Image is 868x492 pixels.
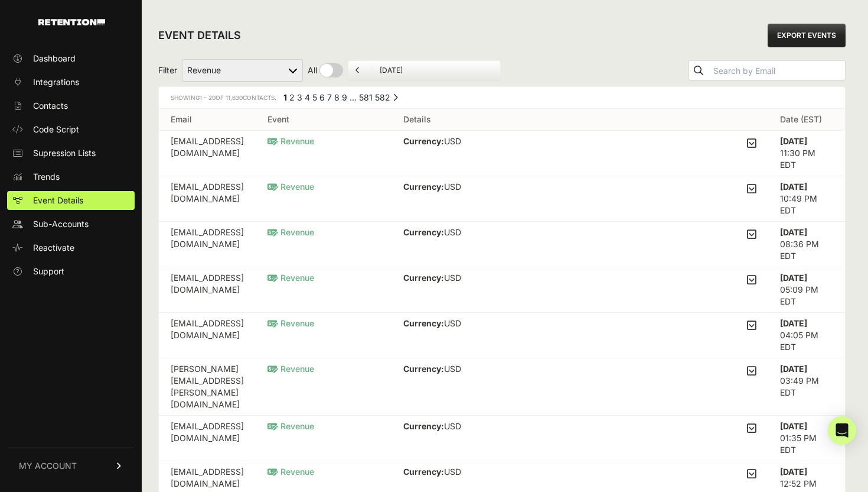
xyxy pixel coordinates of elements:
[403,182,444,192] strong: Currency:
[319,92,325,102] a: Page 6
[159,267,256,313] td: [EMAIL_ADDRESS][DOMAIN_NAME]
[403,226,530,238] p: USD
[403,318,444,328] strong: Currency:
[224,94,276,101] span: Contacts.
[350,92,357,102] span: …
[768,24,846,47] a: EXPORT EVENTS
[403,364,444,374] strong: Currency:
[334,92,340,102] a: Page 8
[403,467,444,477] strong: Currency:
[267,182,314,192] span: Revenue
[375,92,390,102] a: Page 582
[267,421,314,431] span: Revenue
[7,262,135,281] a: Support
[289,92,295,102] a: Page 2
[267,364,314,374] span: Revenue
[267,318,314,328] span: Revenue
[7,73,135,92] a: Integrations
[403,363,530,375] p: USD
[283,92,287,102] em: Page 1
[768,176,845,222] td: 10:49 PM EDT
[342,92,347,102] a: Page 9
[33,171,60,183] span: Trends
[768,416,845,461] td: 01:35 PM EDT
[391,109,768,131] th: Details
[19,460,77,472] span: MY ACCOUNT
[281,92,398,106] div: Pagination
[159,131,256,176] td: [EMAIL_ADDRESS][DOMAIN_NAME]
[780,364,807,374] strong: [DATE]
[159,313,256,358] td: [EMAIL_ADDRESS][DOMAIN_NAME]
[403,273,444,283] strong: Currency:
[158,64,177,76] span: Filter
[7,191,135,210] a: Event Details
[33,218,89,230] span: Sub-Accounts
[33,242,74,254] span: Reactivate
[403,421,444,431] strong: Currency:
[33,266,64,277] span: Support
[403,135,530,147] p: USD
[267,227,314,237] span: Revenue
[297,92,302,102] a: Page 3
[403,136,444,146] strong: Currency:
[359,92,373,102] a: Page 581
[768,358,845,416] td: 03:49 PM EDT
[7,120,135,139] a: Code Script
[33,100,68,112] span: Contacts
[403,272,530,284] p: USD
[780,227,807,237] strong: [DATE]
[267,273,314,283] span: Revenue
[182,59,303,82] select: Filter
[226,94,243,101] span: 11,630
[780,136,807,146] strong: [DATE]
[159,176,256,222] td: [EMAIL_ADDRESS][DOMAIN_NAME]
[768,267,845,313] td: 05:09 PM EDT
[403,466,532,478] p: USD
[403,318,530,329] p: USD
[7,49,135,68] a: Dashboard
[159,416,256,461] td: [EMAIL_ADDRESS][DOMAIN_NAME]
[158,27,241,44] h2: EVENT DETAILS
[267,467,314,477] span: Revenue
[327,92,332,102] a: Page 7
[780,467,807,477] strong: [DATE]
[159,358,256,416] td: [PERSON_NAME][EMAIL_ADDRESS][PERSON_NAME][DOMAIN_NAME]
[768,313,845,358] td: 04:05 PM EDT
[38,19,105,25] img: Retention.com
[200,94,216,101] span: 1 - 20
[403,227,444,237] strong: Currency:
[7,238,135,257] a: Reactivate
[780,182,807,192] strong: [DATE]
[780,273,807,283] strong: [DATE]
[267,136,314,146] span: Revenue
[768,131,845,176] td: 11:30 PM EDT
[403,181,530,193] p: USD
[171,92,276,103] div: Showing of
[7,448,135,484] a: MY ACCOUNT
[33,76,79,88] span: Integrations
[403,420,532,432] p: USD
[256,109,391,131] th: Event
[33,195,83,206] span: Event Details
[7,144,135,163] a: Supression Lists
[312,92,317,102] a: Page 5
[768,109,845,131] th: Date (EST)
[828,416,856,445] div: Open Intercom Messenger
[159,222,256,267] td: [EMAIL_ADDRESS][DOMAIN_NAME]
[33,53,76,64] span: Dashboard
[33,147,96,159] span: Supression Lists
[7,215,135,234] a: Sub-Accounts
[711,63,845,79] input: Search by Email
[7,167,135,186] a: Trends
[33,124,79,135] span: Code Script
[159,109,256,131] th: Email
[768,222,845,267] td: 08:36 PM EDT
[780,318,807,328] strong: [DATE]
[7,96,135,115] a: Contacts
[780,421,807,431] strong: [DATE]
[305,92,310,102] a: Page 4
